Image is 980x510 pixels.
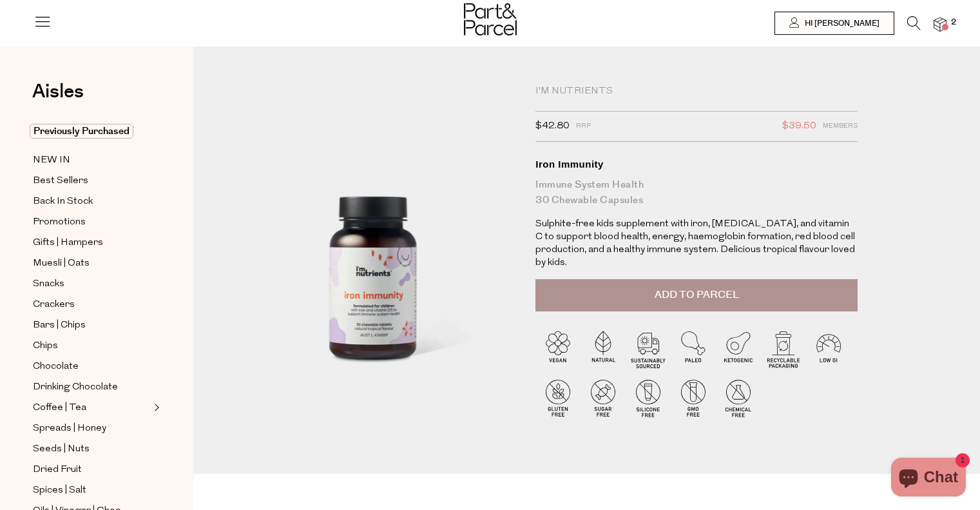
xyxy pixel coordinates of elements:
span: Hi [PERSON_NAME] [802,18,879,29]
img: P_P-ICONS-Live_Bec_V11_Ketogenic.svg [716,326,761,371]
a: Aisles [32,82,84,114]
img: P_P-ICONS-Live_Bec_V11_GMO_Free.svg [671,375,716,420]
img: P_P-ICONS-Live_Bec_V11_Silicone_Free.svg [626,375,671,420]
a: Best Sellers [33,173,150,189]
span: Best Sellers [33,173,88,189]
a: Crackers [33,297,150,313]
div: Iron Immunity [535,158,858,171]
img: P_P-ICONS-Live_Bec_V11_Gluten_Free.svg [535,375,581,420]
img: P_P-ICONS-Live_Bec_V11_Chemical_Free.svg [716,375,761,420]
img: P_P-ICONS-Live_Bec_V11_Paleo.svg [671,326,716,371]
span: Spices | Salt [33,483,86,498]
span: $39.50 [782,118,816,135]
span: Back In Stock [33,194,93,210]
a: Muesli | Oats [33,255,150,271]
span: Chips [33,338,58,354]
span: Coffee | Tea [33,400,86,416]
a: Promotions [33,214,150,230]
span: $42.80 [535,118,570,135]
img: Part&Parcel [464,3,517,35]
a: Spices | Salt [33,482,150,498]
span: Snacks [33,277,64,292]
a: Dried Fruit [33,462,150,478]
img: Iron Immunity [232,85,516,420]
span: Add to Parcel [655,288,739,302]
span: Muesli | Oats [33,256,90,271]
img: P_P-ICONS-Live_Bec_V11_Vegan.svg [535,326,581,371]
span: Spreads | Honey [33,421,106,436]
span: RRP [576,118,591,135]
div: I'm Nutrients [535,85,858,98]
a: Bars | Chips [33,317,150,333]
span: Aisles [32,77,84,106]
span: Dried Fruit [33,462,82,478]
img: P_P-ICONS-Live_Bec_V11_Low_Gi.svg [806,326,851,371]
img: P_P-ICONS-Live_Bec_V11_Sugar_Free.svg [581,375,626,420]
img: P_P-ICONS-Live_Bec_V11_Natural.svg [581,326,626,371]
a: 2 [934,17,946,31]
span: Members [823,118,858,135]
span: 2 [948,17,959,28]
a: Gifts | Hampers [33,235,150,251]
span: Chocolate [33,359,79,375]
a: Snacks [33,276,150,292]
span: NEW IN [33,153,70,168]
p: Sulphite-free kids supplement with iron, [MEDICAL_DATA], and vitamin C to support blood health, e... [535,218,858,270]
img: P_P-ICONS-Live_Bec_V11_Sustainable_Sourced.svg [626,326,671,371]
a: Chips [33,338,150,354]
span: Bars | Chips [33,318,86,333]
a: Coffee | Tea [33,400,150,416]
inbox-online-store-chat: Shopify online store chat [887,458,970,500]
span: Previously Purchased [30,124,133,139]
a: Spreads | Honey [33,420,150,436]
span: Seeds | Nuts [33,442,90,457]
span: Drinking Chocolate [33,380,118,395]
a: Chocolate [33,358,150,375]
img: P_P-ICONS-Live_Bec_V11_Recyclable_Packaging.svg [761,326,806,371]
span: Promotions [33,215,86,230]
a: Previously Purchased [33,124,150,139]
span: Gifts | Hampers [33,235,103,251]
a: Back In Stock [33,193,150,210]
a: Hi [PERSON_NAME] [774,12,894,35]
button: Add to Parcel [535,279,858,311]
div: Immune System Health 30 Chewable Capsules [535,177,858,208]
span: Crackers [33,297,75,313]
a: NEW IN [33,152,150,168]
button: Expand/Collapse Coffee | Tea [151,400,160,415]
a: Drinking Chocolate [33,379,150,395]
a: Seeds | Nuts [33,441,150,457]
